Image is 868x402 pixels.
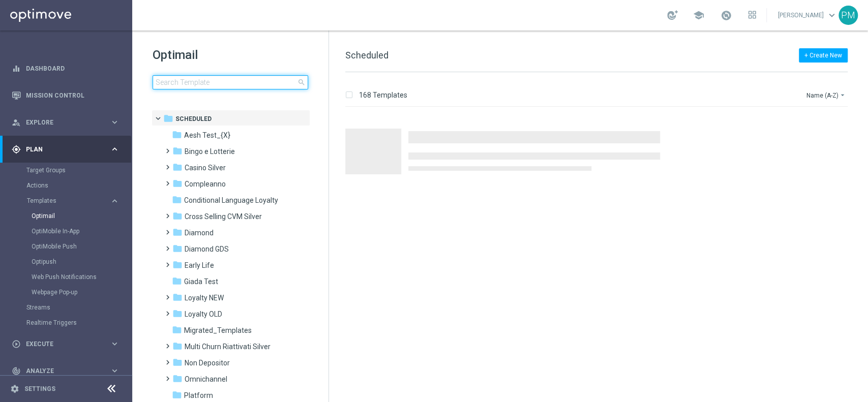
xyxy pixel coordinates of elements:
i: track_changes [12,366,21,376]
a: Streams [26,303,106,312]
i: folder [172,276,182,286]
span: Execute [26,341,110,347]
span: Plan [26,146,110,152]
span: Aesh Test_{X} [184,131,230,140]
i: keyboard_arrow_right [110,366,119,376]
i: equalizer [12,64,21,73]
span: Giada Test [184,277,218,286]
div: Execute [12,339,110,349]
span: Diamond GDS [185,244,229,254]
div: Realtime Triggers [26,315,131,330]
span: Platform [184,391,213,400]
i: folder [172,178,183,189]
i: folder [172,162,183,172]
i: folder [172,357,183,367]
i: folder [172,260,183,270]
i: folder [172,211,183,221]
button: Mission Control [11,91,120,100]
a: Settings [24,386,55,392]
button: gps_fixed Plan keyboard_arrow_right [11,145,120,153]
a: OptiMobile Push [32,242,106,251]
i: folder [172,374,183,384]
i: keyboard_arrow_right [110,339,119,349]
i: folder [172,308,183,319]
div: Actions [26,178,131,193]
h1: Optimail [153,47,308,63]
span: Loyalty OLD [185,310,222,319]
span: Compleanno [185,179,226,189]
span: Non Depositor [185,358,230,367]
i: settings [10,384,19,393]
span: Migrated_Templates [184,326,252,335]
span: search [297,78,306,86]
span: Conditional Language Loyalty [184,196,278,205]
div: OptiMobile In-App [32,224,131,239]
i: folder [172,341,183,351]
a: Target Groups [26,166,106,174]
div: Webpage Pop-up [32,285,131,300]
button: Templates keyboard_arrow_right [26,197,120,205]
a: Actions [26,181,106,190]
i: folder [172,292,183,302]
div: Optimail [32,208,131,224]
i: keyboard_arrow_right [110,144,119,154]
i: gps_fixed [12,145,21,154]
button: Name (A-Z)arrow_drop_down [805,89,848,101]
button: track_changes Analyze keyboard_arrow_right [11,367,120,375]
i: keyboard_arrow_right [110,196,119,206]
i: play_circle_outline [12,339,21,349]
span: school [693,10,704,21]
i: keyboard_arrow_right [110,117,119,127]
p: 168 Templates [359,90,407,100]
span: Explore [26,119,110,126]
span: Scheduled [175,114,212,123]
span: Early Life [185,261,214,270]
span: Bingo e Lotterie [185,147,235,156]
input: Search Template [153,75,308,89]
span: Scheduled [345,50,388,60]
i: person_search [12,118,21,127]
div: Streams [26,300,131,315]
div: Analyze [12,366,110,376]
div: Press SPACE to select this row. [335,107,866,177]
i: folder [172,130,182,140]
span: Loyalty NEW [185,293,224,302]
div: OptiMobile Push [32,239,131,254]
span: Cross Selling CVM Silver [185,212,262,221]
a: Webpage Pop-up [32,288,106,296]
a: Optipush [32,258,106,266]
div: Optipush [32,254,131,269]
span: Templates [27,198,100,204]
i: arrow_drop_down [839,91,847,99]
i: folder [172,195,182,205]
span: Analyze [26,368,110,374]
div: Templates [27,198,110,204]
div: Templates [26,193,131,300]
i: folder [172,146,183,156]
a: [PERSON_NAME]keyboard_arrow_down [777,8,839,23]
i: folder [172,325,182,335]
span: keyboard_arrow_down [826,10,837,21]
i: folder [172,227,183,237]
div: Dashboard [12,55,119,82]
button: person_search Explore keyboard_arrow_right [11,118,120,127]
a: Realtime Triggers [26,319,106,327]
div: Mission Control [12,82,119,109]
span: Omnichannel [185,375,227,384]
button: equalizer Dashboard [11,65,120,73]
button: + Create New [799,48,848,63]
button: play_circle_outline Execute keyboard_arrow_right [11,340,120,348]
a: Web Push Notifications [32,273,106,281]
div: Web Push Notifications [32,269,131,285]
div: Explore [12,118,110,127]
span: Diamond [185,228,214,237]
div: Plan [12,145,110,154]
span: Casino Silver [185,163,226,172]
